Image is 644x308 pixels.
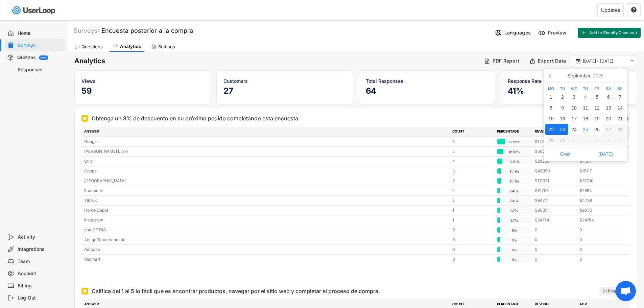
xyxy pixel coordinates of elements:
[568,124,580,135] div: 24
[603,92,614,102] div: 6
[535,129,575,135] div: REVENUE
[92,287,380,295] div: Califica del 1 al 5 lo fácil que es encontrar productos, navegar por el sitio web y completar el ...
[366,86,488,96] h5: 64
[545,135,557,146] div: 29
[18,246,62,253] div: Integrations
[84,207,448,213] div: Home Depot
[17,54,36,61] div: Quizzes
[452,139,493,145] div: 6
[579,158,620,164] div: $7307
[18,283,62,289] div: Billing
[591,102,603,113] div: 12
[18,42,62,49] div: Surveys
[535,237,575,243] div: 0
[84,237,448,243] div: Amigo/Recomendado
[579,197,620,204] div: $4738
[499,188,530,194] div: 7.41%
[557,124,568,135] div: 23
[508,86,630,96] h5: 41%
[576,58,580,64] text: 
[452,246,493,253] div: 0
[84,227,448,233] div: chatGPT/IA
[10,3,58,17] img: userloop-logo-01.svg
[84,302,448,308] div: ANSWER
[499,237,530,243] div: 0%
[588,149,624,159] span: [DATE]
[568,102,580,113] div: 10
[535,148,575,155] div: $50284
[603,113,614,124] div: 20
[580,124,591,135] div: 25
[499,227,530,233] div: 0%
[579,256,620,262] div: 0
[452,302,493,308] div: COUNT
[591,113,603,124] div: 19
[452,188,493,194] div: 2
[603,102,614,113] div: 13
[535,256,575,262] div: 0
[81,44,103,50] div: Questions
[568,87,580,91] div: We
[499,257,530,263] div: 0%
[18,234,62,240] div: Activity
[84,139,448,145] div: Google
[616,281,636,301] div: Bate-papo aberto
[84,256,448,262] div: Walmart
[452,148,493,155] div: 5
[84,246,448,253] div: Amazon
[497,302,531,308] div: PERCENTAGE
[603,288,628,294] div: 21 Responses
[579,302,620,308] div: AOV
[84,168,448,174] div: Coppel
[591,135,603,146] div: 3
[545,92,557,102] div: 1
[589,31,637,35] span: Add to Shopify Checkout
[366,77,488,85] div: Total Responses
[580,92,591,102] div: 4
[504,30,531,36] div: Languages
[557,135,568,146] div: 30
[578,28,641,38] button: Add to Shopify Checkout
[614,87,626,91] div: Su
[83,116,87,120] img: Single Select
[575,58,581,64] button: 
[120,44,141,49] div: Analytics
[579,178,620,184] div: $37210
[548,30,568,36] div: Preview
[629,58,635,64] button: 
[579,168,620,174] div: $15117
[452,207,493,213] div: 1
[101,27,193,34] font: Encuesta posterior a la compra
[580,102,591,113] div: 11
[614,124,626,135] div: 28
[499,247,530,253] div: 0%
[614,92,626,102] div: 7
[499,178,530,184] div: 11.11%
[586,149,626,160] button: [DATE]
[545,102,557,113] div: 8
[499,159,530,165] div: 14.81%
[591,87,603,91] div: Fr
[568,135,580,146] div: 1
[18,67,62,73] div: Responses
[18,270,62,277] div: Account
[535,302,575,308] div: REVENUE
[557,102,568,113] div: 9
[603,124,614,135] div: 27
[74,27,100,34] div: Surveys
[579,217,620,223] div: $24154
[591,92,603,102] div: 5
[631,7,637,13] button: 
[92,114,300,122] div: Obtenga un 8% de descuento en su próximo pedido completando esta encuesta.
[535,158,575,164] div: $29230
[223,86,346,96] h5: 27
[535,207,575,213] div: $9035
[499,208,530,214] div: 3.7%
[499,168,530,174] div: 11.11%
[614,113,626,124] div: 21
[579,188,620,194] div: $7894
[614,135,626,146] div: 5
[535,197,575,204] div: $9477
[508,77,630,85] div: Response Rate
